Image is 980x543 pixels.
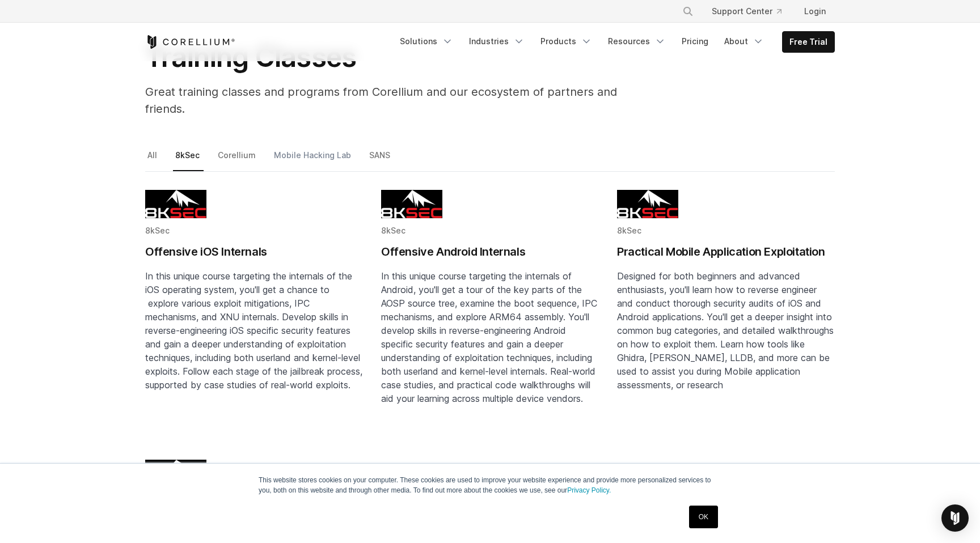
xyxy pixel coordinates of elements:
a: Free Trial [783,32,834,52]
a: SANS [367,148,394,172]
a: Blog post summary: Practical Mobile Application Exploitation [617,190,835,442]
span: 8kSec [381,226,405,235]
div: Open Intercom Messenger [941,504,969,532]
a: Corellium [216,148,260,172]
a: Industries [462,31,531,52]
button: Search [678,1,698,22]
span: 8kSec [617,226,641,235]
a: Mobile Hacking Lab [272,148,355,172]
a: Resources [601,31,673,52]
a: Blog post summary: Offensive iOS Internals [145,190,363,442]
h2: Offensive Android Internals [381,243,599,260]
p: Great training classes and programs from Corellium and our ecosystem of partners and friends. [145,83,656,117]
a: Privacy Policy. [567,486,611,494]
span: Designed for both beginners and advanced enthusiasts, you'll learn how to reverse engineer and co... [617,270,834,391]
span: In this unique course targeting the internals of Android, you'll get a tour of the key parts of t... [381,270,597,404]
a: All [145,148,161,172]
h2: Offensive iOS Internals [145,243,363,260]
a: Login [795,1,835,22]
a: Solutions [393,31,460,52]
img: 8KSEC logo [381,190,442,218]
a: Corellium Home [145,35,235,49]
a: Blog post summary: Offensive Android Internals [381,190,599,442]
a: Pricing [675,31,715,52]
img: 8KSEC logo [617,190,678,218]
a: Products [534,31,599,52]
div: Navigation Menu [393,31,835,53]
a: OK [689,506,718,528]
a: About [717,31,771,52]
p: This website stores cookies on your computer. These cookies are used to improve your website expe... [259,475,721,495]
h2: Practical Mobile Application Exploitation [617,243,835,260]
img: 8KSEC logo [145,460,206,488]
span: 8kSec [145,226,170,235]
a: Support Center [703,1,791,22]
img: 8KSEC logo [145,190,206,218]
span: In this unique course targeting the internals of the iOS operating system, you'll get a chance to... [145,270,362,391]
div: Navigation Menu [669,1,835,22]
a: 8kSec [173,148,204,172]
